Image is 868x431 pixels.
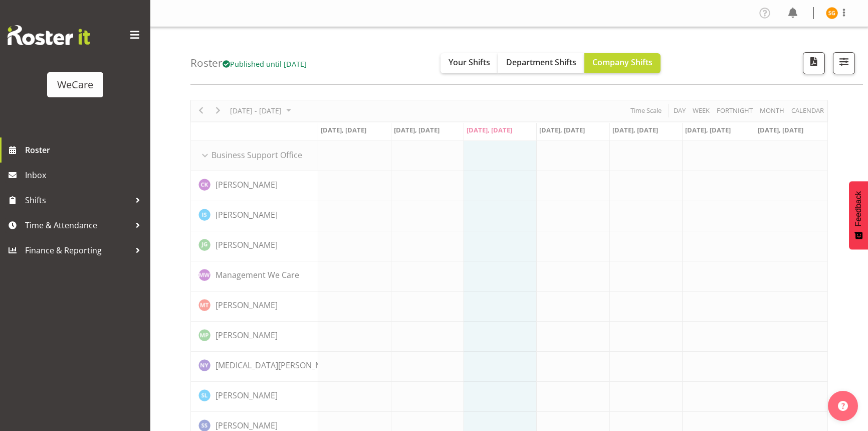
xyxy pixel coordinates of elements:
img: sanjita-gurung11279.jpg [826,7,838,19]
span: Department Shifts [506,57,576,68]
div: WeCare [57,77,93,92]
span: Your Shifts [449,57,490,68]
span: Time & Attendance [25,218,130,233]
span: Published until [DATE] [223,59,307,69]
button: Your Shifts [441,53,498,73]
button: Filter Shifts [833,52,855,74]
span: Inbox [25,168,145,183]
img: Rosterit website logo [8,25,90,45]
span: Finance & Reporting [25,243,130,258]
button: Department Shifts [498,53,584,73]
span: Company Shifts [592,57,653,68]
img: help-xxl-2.png [838,401,848,411]
span: Feedback [854,191,863,226]
span: Shifts [25,193,130,208]
button: Company Shifts [584,53,661,73]
button: Download a PDF of the roster according to the set date range. [803,52,825,74]
span: Roster [25,142,145,158]
button: Feedback - Show survey [849,181,868,249]
h4: Roster [190,57,307,69]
